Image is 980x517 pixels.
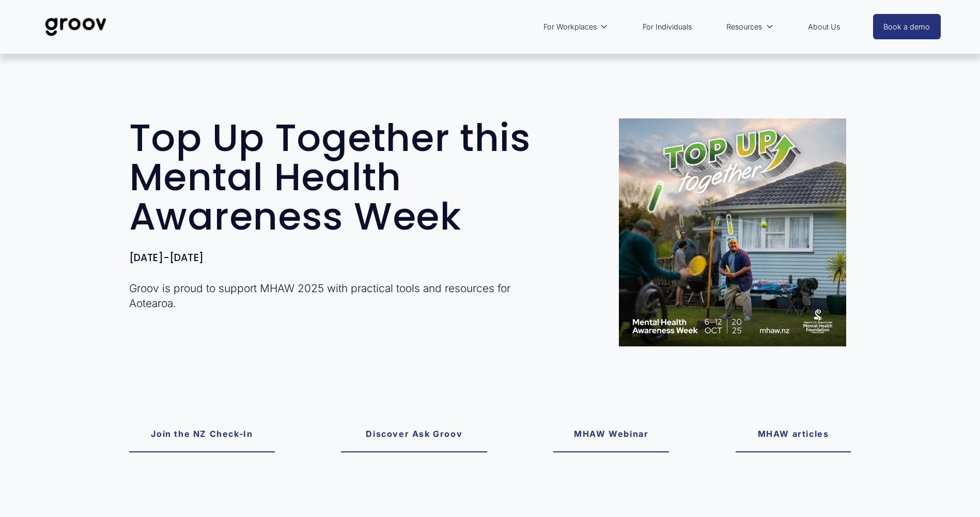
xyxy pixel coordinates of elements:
[341,416,487,452] a: Discover Ask Groov
[129,416,275,452] a: Join the NZ Check-In
[129,111,151,164] span: T
[736,416,851,452] a: MHAW articles
[543,20,597,34] span: For Workplaces
[129,281,548,311] p: Groov is proud to support MHAW 2025 with practical tools and resources for Aotearoa.
[538,15,613,39] a: folder dropdown
[873,14,941,39] a: Book a demo
[129,252,548,264] h4: [DATE]-[DATE]
[803,15,845,39] a: About Us
[726,20,762,34] span: Resources
[553,416,669,452] a: MHAW Webinar
[39,10,112,44] img: Groov | Unlock Human Potential at Work and in Life
[637,15,697,39] a: For Individuals
[721,15,779,39] a: folder dropdown
[129,118,548,236] h1: op Up Together this Mental Health Awareness Week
